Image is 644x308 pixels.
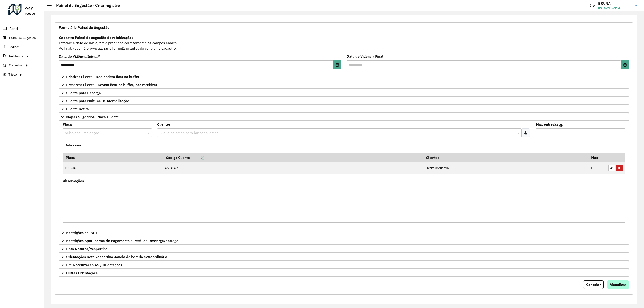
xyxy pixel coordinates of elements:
span: Rota Noturna/Vespertina [66,247,108,251]
span: Restrições FF: ACT [66,231,97,234]
td: 65940690 [163,162,423,174]
span: Formulário Painel de Sugestão [59,26,109,29]
a: Preservar Cliente - Devem ficar no buffer, não roteirizar [59,81,629,89]
span: Mapas Sugeridos: Placa-Cliente [66,115,119,119]
a: Cliente para Multi-CDD/Internalização [59,97,629,105]
span: Painel [10,26,18,31]
div: Informe a data de inicio, fim e preencha corretamente os campos abaixo. Ao final, você irá pré-vi... [59,35,629,51]
span: Cancelar [586,282,601,287]
span: Relatórios [9,54,23,59]
span: Cliente para Recarga [66,91,101,95]
h2: Painel de Sugestão - Criar registro [52,3,120,8]
td: 1 [588,162,606,174]
div: Mapas Sugeridos: Placa-Cliente [59,121,629,229]
a: Cliente Retira [59,105,629,113]
span: Priorizar Cliente - Não podem ficar no buffer [66,75,139,78]
td: FQO2J43 [63,162,163,174]
label: Placa [63,122,72,127]
a: Copiar [190,155,204,160]
span: Restrições Spot: Forma de Pagamento e Perfil de Descarga/Entrega [66,239,178,243]
button: Adicionar [63,141,84,149]
a: Rota Noturna/Vespertina [59,245,629,253]
a: Mapas Sugeridos: Placa-Cliente [59,113,629,121]
label: Observações [63,178,84,184]
th: Max [588,153,606,162]
span: Orientações Rota Vespertina Janela de horário extraordinária [66,255,167,259]
span: Cliente para Multi-CDD/Internalização [66,99,129,103]
span: Pre-Roteirização AS / Orientações [66,263,122,267]
th: Clientes [423,153,588,162]
a: Orientações Rota Vespertina Janela de horário extraordinária [59,253,629,261]
th: Código Cliente [163,153,423,162]
label: Clientes [157,122,171,127]
button: Visualizar [607,280,629,289]
th: Placa [63,153,163,162]
strong: Cadastro Painel de sugestão de roteirização: [59,35,133,40]
a: Outras Orientações [59,269,629,277]
span: Consultas [9,63,23,68]
button: Choose Date [333,60,341,69]
span: Preservar Cliente - Devem ficar no buffer, não roteirizar [66,83,157,86]
a: Contato Rápido [587,1,597,11]
label: Data de Vigência Final [347,54,383,59]
button: Cancelar [583,280,604,289]
label: Data de Vigência Inicial [59,54,100,59]
td: Precito Uberlandia [423,162,588,174]
span: Painel de Sugestão [9,36,36,40]
h3: BRUNA [598,1,632,6]
span: [PERSON_NAME] [598,6,632,10]
button: Choose Date [621,60,629,69]
a: Pre-Roteirização AS / Orientações [59,261,629,269]
label: Max entregas [536,122,558,127]
span: Visualizar [610,282,626,287]
span: Tático [8,72,17,77]
a: Cliente para Recarga [59,89,629,97]
a: Priorizar Cliente - Não podem ficar no buffer [59,73,629,80]
span: Cliente Retira [66,107,89,111]
a: Restrições FF: ACT [59,229,629,236]
span: Pedidos [8,45,20,49]
a: Restrições Spot: Forma de Pagamento e Perfil de Descarga/Entrega [59,237,629,245]
span: Outras Orientações [66,271,98,275]
em: Máximo de clientes que serão colocados na mesma rota com os clientes informados [559,124,563,127]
